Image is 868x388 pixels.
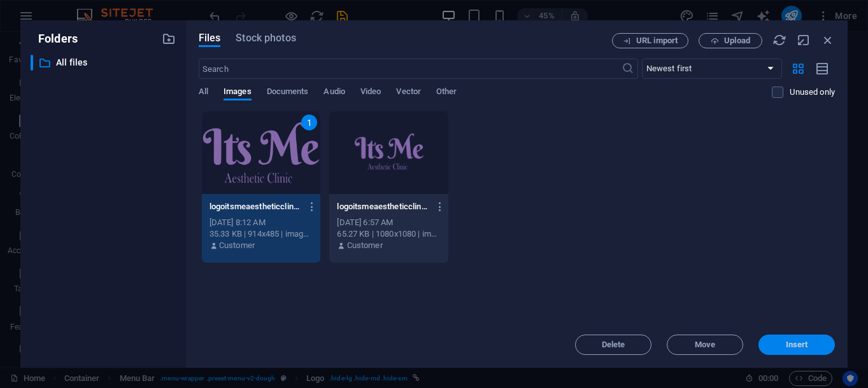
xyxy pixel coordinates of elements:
span: Audio [324,84,345,102]
div: 65.27 KB | 1080x1080 | image/png [337,228,441,240]
span: Other [436,84,457,102]
span: Move [695,341,715,349]
div: 1 [301,114,317,130]
span: Vector [396,84,421,102]
button: Move [667,335,743,355]
span: Upload [724,37,750,45]
div: [DATE] 8:12 AM [210,217,313,228]
span: URL import [636,37,678,45]
input: Search [199,59,622,79]
p: logoitsmeaestheticclinicungutanpaukiran2-SmH_raw1PVjdO2b130oDUQ.png [210,201,301,212]
i: Reload [772,33,786,47]
button: Delete [575,335,651,355]
i: Create new folder [162,32,176,46]
p: All files [56,55,152,70]
p: Displays only files that are not in use on the website. Files added during this session can still... [790,87,835,98]
span: Files [199,31,221,46]
span: Stock photos [236,31,295,46]
p: Customer [347,240,383,251]
span: Video [360,84,381,102]
button: Insert [758,335,835,355]
span: Insert [786,341,808,349]
span: Documents [267,84,309,102]
div: 35.33 KB | 914x485 | image/png [210,228,313,240]
div: [DATE] 6:57 AM [337,217,441,228]
span: All [199,84,208,102]
p: Customer [219,240,255,251]
button: Upload [699,33,762,48]
i: Close [821,33,835,47]
button: URL import [612,33,688,48]
div: ​ [31,55,33,71]
span: Delete [602,341,625,349]
i: Minimize [797,33,811,47]
span: Images [224,84,252,102]
p: Folders [31,31,78,47]
p: logoitsmeaestheticclinicungutanpaukiran-yOwwc1E2-IW4ubWxXZzbzw.png [337,201,429,212]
